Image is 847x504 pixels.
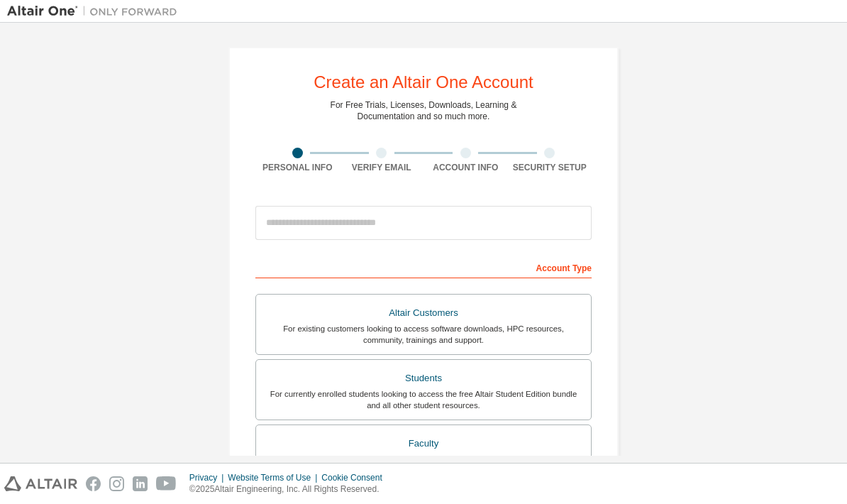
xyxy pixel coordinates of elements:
div: For Free Trials, Licenses, Downloads, Learning & Documentation and so much more. [331,99,517,122]
div: Account Type [255,256,592,278]
div: For existing customers looking to access software downloads, HPC resources, community, trainings ... [265,323,582,346]
img: Altair One [7,4,184,18]
img: instagram.svg [109,476,124,491]
div: Privacy [189,472,228,483]
div: For currently enrolled students looking to access the free Altair Student Edition bundle and all ... [265,388,582,411]
div: Students [265,368,582,388]
div: Personal Info [255,162,340,173]
div: Website Terms of Use [228,472,321,483]
div: Account Info [423,162,508,173]
img: youtube.svg [156,476,177,491]
div: Altair Customers [265,303,582,323]
img: linkedin.svg [133,476,148,491]
div: Cookie Consent [321,472,390,483]
div: For faculty & administrators of academic institutions administering students and accessing softwa... [265,453,582,476]
img: facebook.svg [86,476,101,491]
img: altair_logo.svg [4,476,77,491]
div: Security Setup [508,162,592,173]
div: Verify Email [340,162,424,173]
div: Faculty [265,434,582,454]
p: © 2025 Altair Engineering, Inc. All Rights Reserved. [189,483,391,495]
div: Create an Altair One Account [314,74,533,91]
